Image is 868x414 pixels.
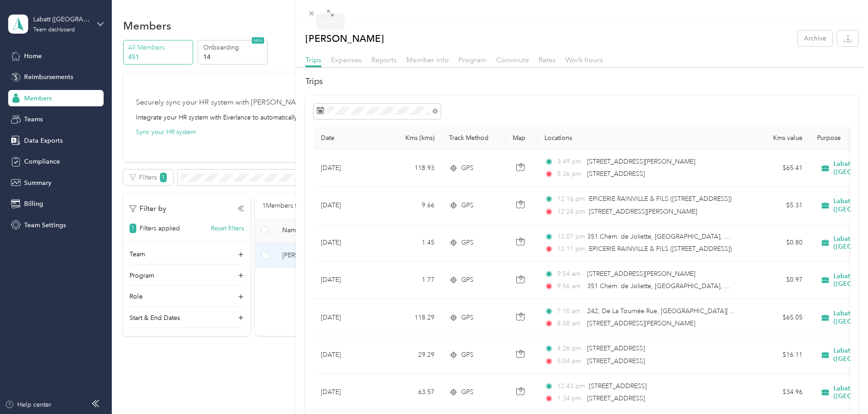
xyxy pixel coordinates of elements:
span: [STREET_ADDRESS] [587,170,645,178]
td: 1.45 [382,224,442,262]
span: Trips [305,55,321,64]
td: 1.77 [382,262,442,299]
td: [DATE] [314,336,382,374]
span: 5:36 pm [557,169,583,179]
span: 7:10 am [557,306,583,316]
span: 12:07 pm [557,232,583,242]
span: 12:16 pm [557,194,585,204]
span: EPICERIE RAINVILLE & FILS ([STREET_ADDRESS]) [589,245,732,253]
th: Map [505,127,537,150]
span: Program [459,55,487,64]
td: $34.96 [746,374,810,411]
span: [STREET_ADDRESS][PERSON_NAME] [587,270,695,278]
span: 8:58 am [557,319,583,329]
span: 9:54 am [557,269,583,279]
span: GPS [461,163,474,173]
td: 118.93 [382,150,442,187]
td: 9.66 [382,187,442,224]
span: [STREET_ADDRESS] [587,394,645,402]
span: EPICERIE RAINVILLE & FILS ([STREET_ADDRESS]) [589,195,732,203]
span: GPS [461,350,474,360]
div: Expand [316,14,344,30]
td: $0.80 [746,224,810,262]
span: Work hours [565,55,603,64]
td: $16.11 [746,336,810,374]
td: $0.97 [746,262,810,299]
span: 4:26 pm [557,344,583,354]
span: 9:56 am [557,281,583,291]
span: 351 Chem. de Joliette, [GEOGRAPHIC_DATA], QC J0K 2M0, [GEOGRAPHIC_DATA] [587,282,830,290]
iframe: Everlance-gr Chat Button Frame [817,363,868,414]
td: [DATE] [314,187,382,224]
p: [PERSON_NAME] [305,30,384,46]
td: [DATE] [314,262,382,299]
th: Locations [537,127,746,150]
span: [STREET_ADDRESS] [589,382,647,390]
span: Expenses [331,55,362,64]
span: Member info [406,55,449,64]
button: Archive [798,30,833,46]
span: [STREET_ADDRESS][PERSON_NAME] [587,319,695,327]
span: 5:04 pm [557,356,583,366]
span: [STREET_ADDRESS] [587,344,645,352]
span: Commute [496,55,529,64]
span: 12:24 pm [557,207,585,217]
span: [STREET_ADDRESS][PERSON_NAME] [589,208,697,215]
td: [DATE] [314,374,382,411]
th: Date [314,127,382,150]
td: 118.29 [382,299,442,336]
span: Reports [371,55,397,64]
span: 12:11 pm [557,244,585,254]
span: [STREET_ADDRESS][PERSON_NAME] [587,158,695,165]
span: GPS [461,200,474,210]
td: 63.57 [382,374,442,411]
td: [DATE] [314,150,382,187]
span: [STREET_ADDRESS] [587,357,645,365]
td: $65.41 [746,150,810,187]
h2: Trips [305,75,858,88]
td: $65.05 [746,299,810,336]
span: GPS [461,387,474,397]
span: Rates [539,55,556,64]
th: Kms (kms) [382,127,442,150]
td: [DATE] [314,299,382,336]
span: GPS [461,238,474,248]
span: 1:34 pm [557,394,583,404]
td: [DATE] [314,224,382,262]
td: 29.29 [382,336,442,374]
th: Track Method [442,127,505,150]
span: 3:49 pm [557,157,583,167]
span: GPS [461,275,474,285]
th: Kms value [746,127,810,150]
span: GPS [461,313,474,323]
span: 12:43 pm [557,381,585,391]
td: $5.31 [746,187,810,224]
span: 351 Chem. de Joliette, [GEOGRAPHIC_DATA], QC J0K 2M0, [GEOGRAPHIC_DATA] [587,233,830,240]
